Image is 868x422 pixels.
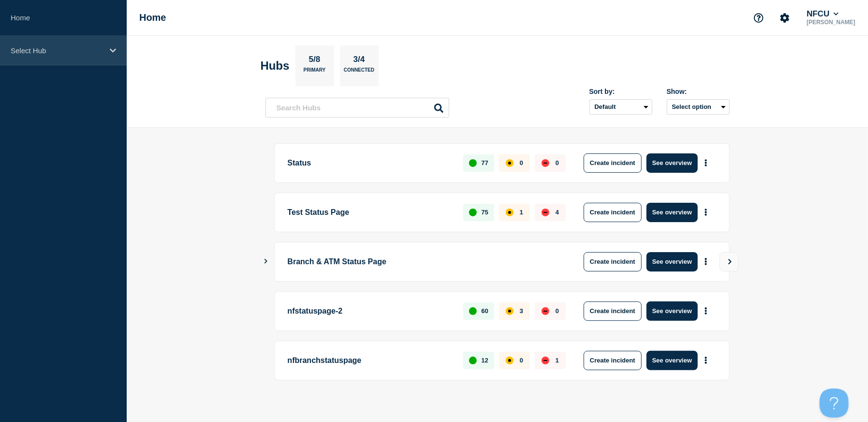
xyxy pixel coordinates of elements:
div: Show: [667,88,730,95]
button: Select option [667,99,730,115]
p: 3/4 [350,55,368,67]
div: up [469,159,477,167]
button: View [720,252,739,271]
button: NFCU [805,9,840,19]
p: 77 [481,159,488,166]
div: Sort by: [589,88,652,95]
p: 0 [556,159,559,166]
div: up [469,357,477,364]
p: 60 [481,307,488,315]
p: 12 [481,357,488,364]
select: Sort by [589,99,652,115]
p: 1 [520,209,523,216]
p: 1 [556,357,559,364]
div: affected [506,357,514,364]
button: More actions [700,302,712,320]
button: See overview [647,351,698,370]
h1: Home [139,12,166,23]
p: 0 [556,307,559,315]
button: More actions [700,351,712,369]
button: Create incident [584,203,642,222]
div: down [542,357,549,364]
button: Account settings [775,8,795,28]
p: 4 [556,209,559,216]
p: 0 [520,159,523,166]
div: down [542,209,549,216]
p: Status [288,153,453,173]
div: up [469,209,477,216]
p: Branch & ATM Status Page [288,252,555,271]
p: [PERSON_NAME] [805,19,857,26]
div: down [542,307,549,315]
button: Create incident [584,252,642,271]
p: 5/8 [305,55,324,67]
button: See overview [647,301,698,321]
button: Support [749,8,769,28]
button: Create incident [584,351,642,370]
p: nfstatuspage-2 [288,301,453,321]
div: affected [506,159,514,167]
p: Connected [344,67,374,77]
p: Test Status Page [288,203,453,222]
p: 3 [520,307,523,315]
iframe: Help Scout Beacon - Open [820,389,849,418]
div: down [542,159,549,167]
div: up [469,307,477,315]
p: 75 [481,209,488,216]
button: See overview [647,252,698,271]
button: More actions [700,203,712,221]
button: See overview [647,203,698,222]
button: See overview [647,153,698,173]
button: Create incident [584,301,642,321]
button: Create incident [584,153,642,173]
input: Search Hubs [265,98,449,118]
p: Select Hub [11,46,103,55]
p: nfbranchstatuspage [288,351,453,370]
h2: Hubs [261,59,290,73]
p: Primary [304,67,326,77]
button: More actions [700,253,712,271]
button: More actions [700,154,712,172]
button: Show Connected Hubs [264,258,268,265]
div: affected [506,209,514,216]
p: 0 [520,357,523,364]
div: affected [506,307,514,315]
